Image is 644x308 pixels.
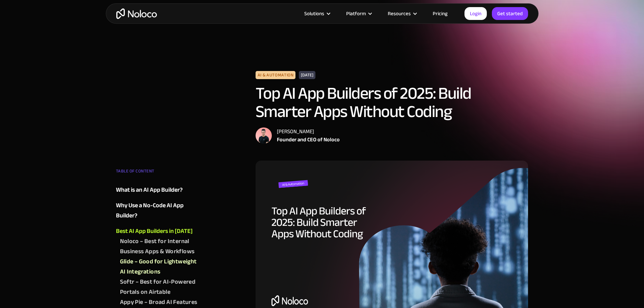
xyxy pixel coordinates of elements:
[379,9,424,18] div: Resources
[120,277,198,297] a: Softr – Best for AI-Powered Portals on Airtable
[304,9,324,18] div: Solutions
[277,127,340,136] div: [PERSON_NAME]
[338,9,379,18] div: Platform
[116,8,157,19] a: home
[388,9,411,18] div: Resources
[492,7,528,20] a: Get started
[116,226,198,236] a: Best AI App Builders in [DATE]
[424,9,456,18] a: Pricing
[116,226,193,236] div: Best AI App Builders in [DATE]
[120,236,198,257] a: Noloco – Best for Internal Business Apps & Workflows
[256,84,528,121] h1: Top AI App Builders of 2025: Build Smarter Apps Without Coding
[116,185,198,195] a: What is an AI App Builder?
[116,166,198,180] div: TABLE OF CONTENT
[116,200,198,221] a: Why Use a No-Code AI App Builder?
[464,7,487,20] a: Login
[346,9,366,18] div: Platform
[116,185,183,195] div: What is an AI App Builder?
[256,71,296,79] div: AI & Automation
[120,257,198,277] a: Glide – Good for Lightweight AI Integrations
[299,71,315,79] div: [DATE]
[296,9,338,18] div: Solutions
[277,136,340,144] div: Founder and CEO of Noloco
